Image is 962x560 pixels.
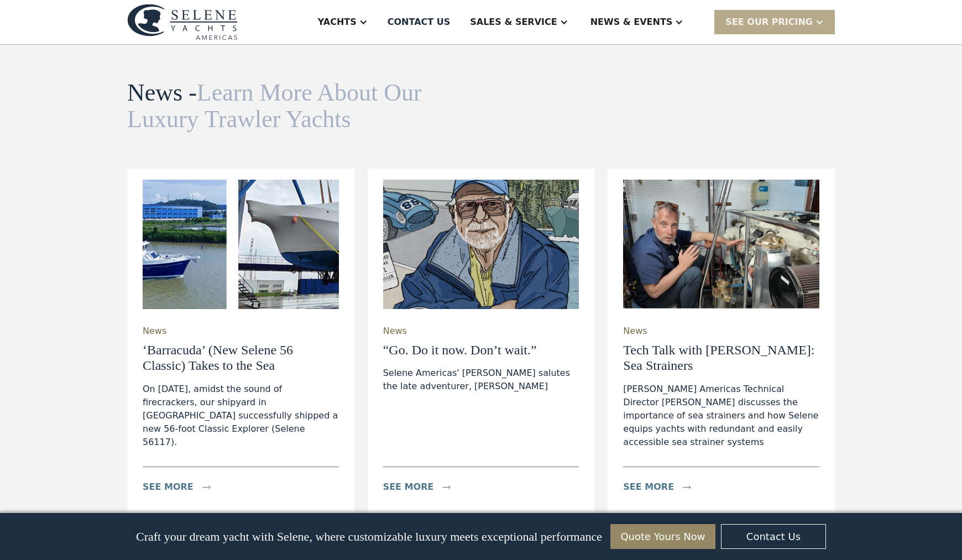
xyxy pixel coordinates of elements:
div: On [DATE], amidst the sound of firecrackers, our shipyard in [GEOGRAPHIC_DATA] successfully shipp... [143,383,339,449]
div: Selene Americas' [PERSON_NAME] salutes the late adventurer, [PERSON_NAME] [383,367,579,393]
div: News [623,325,647,338]
h3: Tech Talk with [PERSON_NAME]: Sea Strainers [623,342,819,374]
a: NewsTech Talk with [PERSON_NAME]: Sea Strainers[PERSON_NAME] Americas Technical Director [PERSON_... [608,169,835,514]
div: see more [383,480,434,494]
div: SEE Our Pricing [725,15,813,29]
a: News‘Barracuda’ (New Selene 56 Classic) Takes to the SeaOn [DATE], amidst the sound of firecracke... [127,169,354,514]
a: News“Go. Do it now. Don’t wait.”Selene Americas' [PERSON_NAME] salutes the late adventurer, [PERS... [368,169,595,514]
p: Craft your dream yacht with Selene, where customizable luxury meets exceptional performance [136,530,602,544]
span: Learn More About Our Luxury Trawler Yachts [127,79,422,133]
img: icon [202,485,211,489]
div: [PERSON_NAME] Americas Technical Director [PERSON_NAME] discusses the importance of sea strainers... [623,383,819,449]
a: Contact Us [721,524,826,549]
h3: ‘Barracuda’ (New Selene 56 Classic) Takes to the Sea [143,342,339,374]
div: Contact US [388,15,451,29]
div: Yachts [318,15,357,29]
div: News & EVENTS [590,15,673,29]
div: see more [143,480,194,494]
img: logo [127,4,238,40]
a: Quote Yours Now [610,524,715,549]
div: see more [623,480,674,494]
div: News [383,325,407,338]
div: SEE Our Pricing [714,10,835,34]
img: icon [442,485,451,489]
div: Sales & Service [470,15,557,29]
h2: News - [127,80,447,133]
div: News [143,325,166,338]
h3: “Go. Do it now. Don’t wait.” [383,342,537,358]
img: icon [683,485,691,489]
